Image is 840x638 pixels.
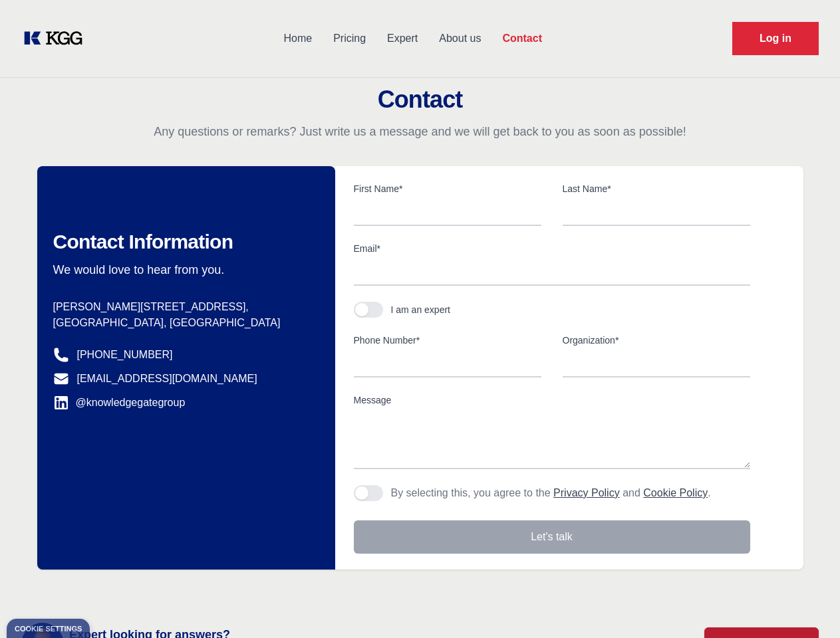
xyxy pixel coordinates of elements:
label: Phone Number* [354,334,541,347]
a: Pricing [323,21,376,56]
label: Organization* [563,334,750,347]
p: Any questions or remarks? Just write us a message and we will get back to you as soon as possible! [16,124,824,140]
p: [PERSON_NAME][STREET_ADDRESS], [53,299,314,315]
a: Home [273,21,323,56]
a: KOL Knowledge Platform: Talk to Key External Experts (KEE) [21,28,93,49]
a: Privacy Policy [553,487,620,498]
a: About us [428,21,491,56]
p: By selecting this, you agree to the and . [391,485,711,501]
label: Message [354,393,750,407]
p: [GEOGRAPHIC_DATA], [GEOGRAPHIC_DATA] [53,315,314,331]
a: [PHONE_NUMBER] [77,347,173,363]
p: We would love to hear from you. [53,262,314,278]
iframe: Chat Widget [773,574,840,638]
a: Request Demo [732,22,819,55]
button: Let's talk [354,520,750,554]
a: @knowledgegategroup [53,395,186,411]
a: Contact [491,21,553,56]
div: I am an expert [391,303,451,316]
h2: Contact Information [53,230,314,254]
label: Email* [354,242,750,255]
div: Cookie settings [15,625,82,633]
a: Cookie Policy [643,487,708,498]
label: First Name* [354,182,541,195]
a: Expert [376,21,428,56]
a: [EMAIL_ADDRESS][DOMAIN_NAME] [77,371,257,387]
h2: Contact [16,86,824,113]
label: Last Name* [563,182,750,195]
